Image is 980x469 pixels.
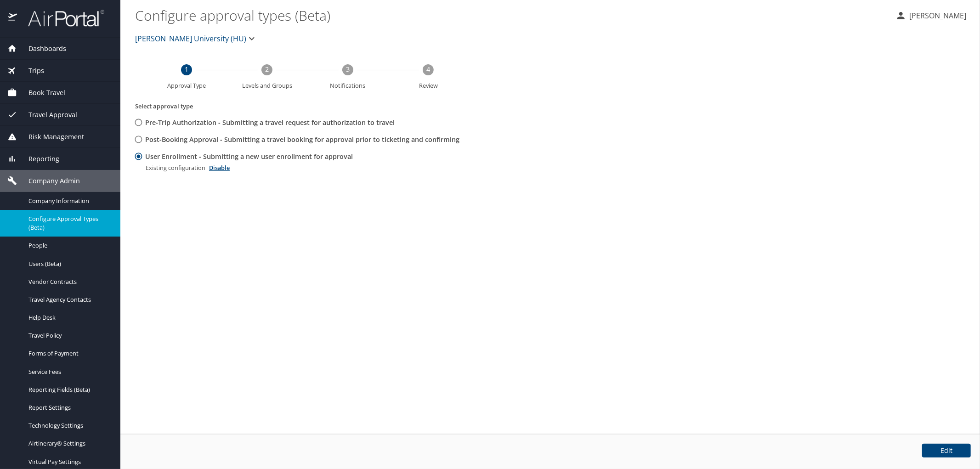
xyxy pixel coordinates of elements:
[28,197,109,205] span: Company Information
[346,65,350,73] text: 3
[146,165,467,171] div: Existing configuration
[145,118,395,128] span: Pre-Trip Authorization - Submitting a travel request for authorization to travel
[17,88,65,98] span: Book Travel
[392,83,465,89] span: Review
[28,313,109,322] span: Help Desk
[145,152,353,162] span: User Enrollment - Submitting a new user enrollment for approval
[28,385,109,394] span: Reporting Fields (Beta)
[209,164,230,172] a: Disable
[28,295,109,304] span: Travel Agency Contacts
[28,215,109,232] span: Configure Approval Types (Beta)
[131,29,261,48] button: [PERSON_NAME] University (HU)
[28,367,109,376] span: Service Fees
[426,65,430,73] text: 4
[135,1,888,29] h1: Configure approval types (Beta)
[17,66,44,76] span: Trips
[8,9,18,27] img: icon-airportal.png
[135,32,246,45] span: [PERSON_NAME] University (HU)
[150,83,223,89] span: Approval Type
[17,154,59,164] span: Reporting
[18,9,104,27] img: airportal-logo.png
[28,403,109,412] span: Report Settings
[311,83,385,89] span: Notifications
[28,349,109,358] span: Forms of Payment
[28,260,109,268] span: Users (Beta)
[17,132,84,142] span: Risk Management
[28,277,109,286] span: Vendor Contracts
[17,110,77,120] span: Travel Approval
[922,444,971,458] button: Edit
[28,439,109,448] span: Airtinerary® Settings
[231,83,304,89] span: Levels and Groups
[135,114,467,175] div: Approval Types
[28,241,109,250] span: People
[145,135,459,145] span: Post-Booking Approval - Submitting a travel booking for approval prior to ticketing and confirming
[265,65,269,73] text: 2
[940,447,952,454] span: Edit
[185,65,188,73] text: 1
[28,458,109,466] span: Virtual Pay Settings
[28,421,109,430] span: Technology Settings
[28,331,109,340] span: Travel Policy
[135,102,193,110] label: Select approval type
[906,10,966,21] p: [PERSON_NAME]
[17,176,80,186] span: Company Admin
[892,7,970,24] button: [PERSON_NAME]
[17,44,66,54] span: Dashboards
